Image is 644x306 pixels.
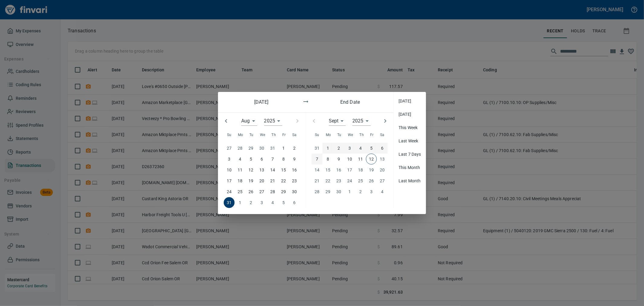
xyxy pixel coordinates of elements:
span: This Week [399,125,421,131]
button: 14 [267,164,278,175]
div: Last Month [394,174,426,187]
button: 13 [256,164,267,175]
button: 25 [235,186,245,197]
p: 3 [228,156,230,162]
button: 3 [224,154,235,164]
p: 2 [338,145,340,151]
p: 12 [369,156,374,162]
button: 10 [344,154,355,164]
button: 3 [344,143,355,154]
div: 2025 [352,116,371,126]
span: This Month [399,164,421,171]
p: 4 [239,156,241,162]
p: 30 [292,188,297,195]
span: We [348,132,353,138]
span: Last Month [399,178,421,184]
p: 9 [338,156,340,162]
span: Su [315,132,319,138]
button: 23 [289,175,300,186]
p: 7 [271,156,274,162]
span: Th [360,132,364,138]
button: 15 [278,164,289,175]
button: 7 [312,154,322,164]
button: 9 [289,154,300,164]
div: [DATE] [394,108,426,121]
div: Aug [241,116,257,126]
button: 12 [245,164,256,175]
span: We [260,132,265,138]
span: Su [227,132,231,138]
p: 21 [270,177,275,184]
button: 5 [366,143,377,154]
h6: End Date [328,98,372,106]
button: 30 [289,186,300,197]
p: 18 [238,177,242,184]
p: 11 [358,156,363,162]
button: 21 [267,175,278,186]
p: 11 [238,167,242,173]
button: 2 [333,143,344,154]
p: 13 [259,167,264,173]
p: 2 [293,145,296,151]
button: 28 [267,186,278,197]
p: 8 [327,156,329,162]
p: 4 [359,145,362,151]
p: 23 [292,177,297,184]
p: 26 [248,188,253,195]
span: Mo [238,132,243,138]
button: 11 [235,164,245,175]
p: 8 [282,156,285,162]
button: 26 [245,186,256,197]
button: 7 [267,154,278,164]
div: This Week [394,121,426,134]
p: 25 [238,188,242,195]
button: 29 [278,186,289,197]
p: 9 [293,156,296,162]
span: Last Week [399,138,421,144]
p: 17 [227,177,232,184]
span: Fr [282,132,286,138]
button: 4 [355,143,366,154]
p: 10 [227,167,232,173]
div: This Month [394,161,426,174]
p: 3 [348,145,351,151]
button: 8 [278,154,289,164]
button: 2 [289,143,300,154]
button: 4 [235,154,245,164]
p: 15 [281,167,286,173]
button: 10 [224,164,235,175]
button: 18 [235,175,245,186]
p: 6 [381,145,383,151]
p: 7 [316,156,318,162]
div: [DATE] [394,94,426,108]
p: 6 [261,156,263,162]
button: 17 [224,175,235,186]
p: 10 [347,156,352,162]
div: 2025 [264,116,283,126]
span: Th [272,132,276,138]
span: Sa [380,132,384,138]
span: [DATE] [399,111,421,117]
span: Tu [337,132,341,138]
span: Fr [370,132,373,138]
span: [DATE] [399,98,421,104]
h6: [DATE] [239,98,284,106]
p: 28 [270,188,275,195]
p: 27 [259,188,264,195]
p: 22 [281,177,286,184]
button: 24 [224,186,235,197]
p: 1 [282,145,285,151]
p: 19 [248,177,253,184]
p: 20 [259,177,264,184]
span: Last 7 Days [399,151,421,157]
button: 6 [377,143,388,154]
p: 5 [250,156,252,162]
button: 22 [278,175,289,186]
span: Mo [326,132,331,138]
p: 24 [227,188,232,195]
p: 5 [370,145,373,151]
div: Last 7 Days [394,148,426,161]
button: 31 [224,197,235,208]
p: 12 [248,167,253,173]
button: 11 [355,154,366,164]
